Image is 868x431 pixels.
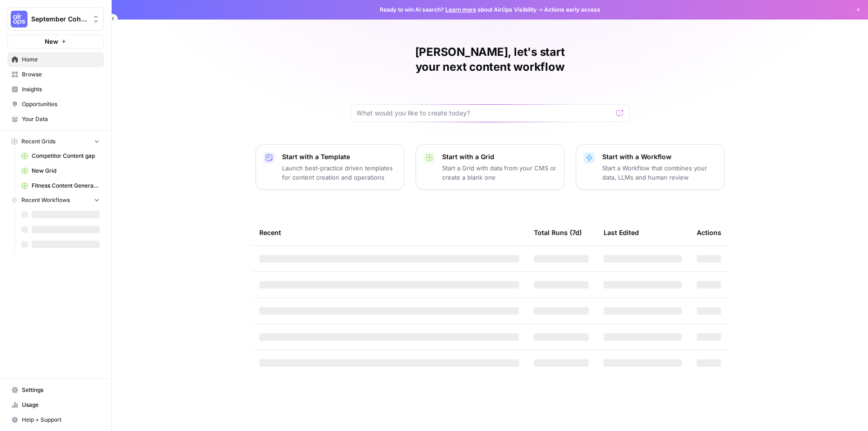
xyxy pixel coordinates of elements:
[21,137,55,146] span: Recent Grids
[22,401,100,409] span: Usage
[22,55,100,64] span: Home
[7,67,104,82] a: Browse
[442,163,557,182] p: Start a Grid with data from your CMS or create a blank one
[32,167,100,175] span: New Grid
[602,163,717,182] p: Start a Workflow that combines your data, LLMs and human review
[7,7,104,31] button: Workspace: September Cohort
[22,386,100,394] span: Settings
[7,97,104,112] a: Opportunities
[7,412,104,427] button: Help + Support
[534,220,582,245] div: Total Runs (7d)
[22,70,100,79] span: Browse
[602,152,717,162] p: Start with a Workflow
[7,34,104,48] button: New
[11,11,27,27] img: September Cohort Logo
[282,163,397,182] p: Launch best-practice driven templates for content creation and operations
[7,193,104,207] button: Recent Workflows
[357,108,612,118] input: What would you like to create today?
[7,52,104,67] a: Home
[282,152,397,162] p: Start with a Template
[7,383,104,397] a: Settings
[32,182,100,190] span: Fitness Content Generator ([PERSON_NAME]
[7,135,104,148] button: Recent Grids
[32,152,100,160] span: Competitor Content gap
[697,220,721,245] div: Actions
[17,163,104,178] a: New Grid
[17,178,104,193] a: Fitness Content Generator ([PERSON_NAME]
[21,196,70,204] span: Recent Workflows
[45,37,58,46] span: New
[259,220,519,245] div: Recent
[380,6,537,14] span: Ready to win AI search? about AirOps Visibility
[256,144,404,190] button: Start with a TemplateLaunch best-practice driven templates for content creation and operations
[31,14,87,24] span: September Cohort
[7,397,104,412] a: Usage
[22,85,100,94] span: Insights
[17,148,104,163] a: Competitor Content gap
[544,6,600,14] span: Actions early access
[442,152,557,162] p: Start with a Grid
[7,112,104,127] a: Your Data
[445,6,476,13] a: Learn more
[7,82,104,97] a: Insights
[416,144,565,190] button: Start with a GridStart a Grid with data from your CMS or create a blank one
[22,100,100,108] span: Opportunities
[350,45,630,74] h1: [PERSON_NAME], let's start your next content workflow
[604,220,639,245] div: Last Edited
[576,144,725,190] button: Start with a WorkflowStart a Workflow that combines your data, LLMs and human review
[22,115,100,123] span: Your Data
[22,416,100,424] span: Help + Support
